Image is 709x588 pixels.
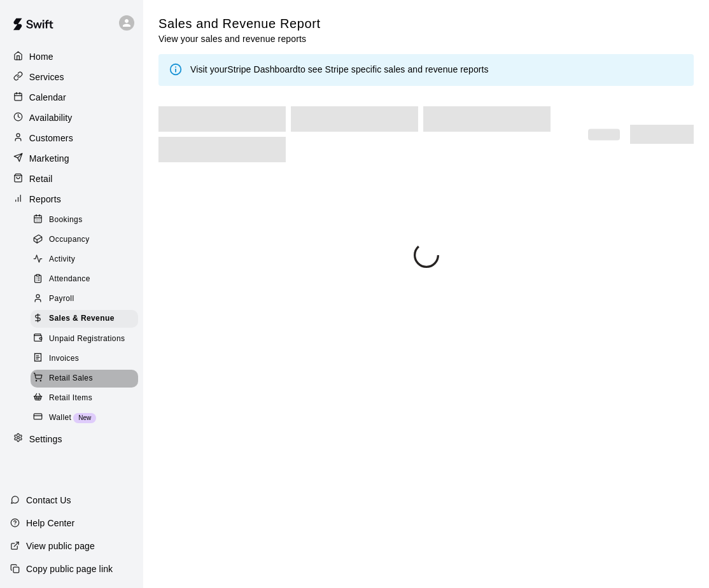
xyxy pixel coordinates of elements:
div: Occupancy [31,231,138,249]
a: Bookings [31,210,143,230]
a: Retail Sales [31,368,143,388]
p: View your sales and revenue reports [158,32,321,45]
span: Retail Items [49,392,92,405]
a: Marketing [10,149,133,168]
p: Contact Us [26,494,71,507]
a: Reports [10,190,133,209]
div: Attendance [31,270,138,288]
a: Attendance [31,270,143,290]
a: Customers [10,129,133,148]
a: Calendar [10,88,133,107]
div: Unpaid Registrations [31,330,138,348]
a: Stripe Dashboard [227,64,298,74]
div: WalletNew [31,409,138,427]
p: Retail [29,172,53,185]
span: Bookings [49,214,83,227]
div: Retail Sales [31,370,138,388]
p: Availability [29,111,73,124]
span: Sales & Revenue [49,312,115,325]
a: Retail Items [31,388,143,408]
a: Home [10,47,133,66]
p: Reports [29,193,61,206]
div: Retail Items [31,389,138,407]
span: Attendance [49,273,90,286]
span: Activity [49,253,75,266]
span: Retail Sales [49,372,93,385]
a: Occupancy [31,230,143,249]
div: Bookings [31,211,138,229]
a: Payroll [31,290,143,309]
span: Wallet [49,412,71,424]
p: Help Center [26,517,74,529]
a: Availability [10,108,133,127]
div: Activity [31,251,138,269]
p: Calendar [29,91,66,104]
p: Home [29,50,53,63]
p: Marketing [29,152,69,165]
p: Customers [29,132,73,144]
a: Settings [10,430,133,449]
p: View public page [26,540,95,552]
div: Invoices [31,350,138,368]
span: Invoices [49,353,79,365]
div: Visit your to see Stripe specific sales and revenue reports [190,63,489,77]
span: Unpaid Registrations [49,333,125,346]
p: Copy public page link [26,563,113,575]
div: Sales & Revenue [31,310,138,328]
p: Settings [29,433,62,445]
a: Invoices [31,349,143,368]
a: Retail [10,169,133,188]
h5: Sales and Revenue Report [158,15,321,32]
div: Payroll [31,290,138,308]
a: Unpaid Registrations [31,329,143,349]
a: WalletNew [31,408,143,428]
a: Sales & Revenue [31,309,143,329]
p: Services [29,71,64,83]
span: Payroll [49,293,74,305]
a: Activity [31,250,143,270]
a: Services [10,67,133,87]
span: New [73,414,96,421]
span: Occupancy [49,234,90,246]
